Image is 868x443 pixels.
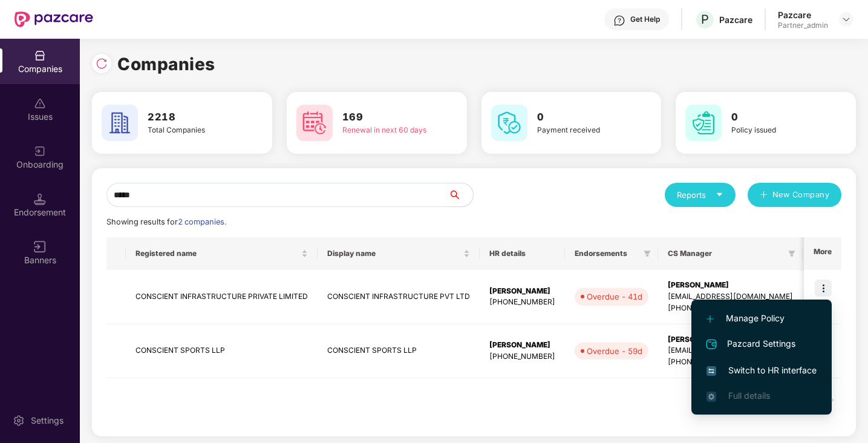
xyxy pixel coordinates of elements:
span: Switch to HR interface [706,364,817,377]
span: Full details [728,390,770,401]
span: Endorsements [575,249,639,258]
img: svg+xml;base64,PHN2ZyB4bWxucz0iaHR0cDovL3d3dy53My5vcmcvMjAwMC9zdmciIHdpZHRoPSI2MCIgaGVpZ2h0PSI2MC... [102,105,138,141]
img: svg+xml;base64,PHN2ZyB4bWxucz0iaHR0cDovL3d3dy53My5vcmcvMjAwMC9zdmciIHdpZHRoPSIxNi4zNjMiIGhlaWdodD... [706,392,716,401]
div: [PHONE_NUMBER] [489,297,555,308]
img: svg+xml;base64,PHN2ZyBpZD0iUmVsb2FkLTMyeDMyIiB4bWxucz0iaHR0cDovL3d3dy53My5vcmcvMjAwMC9zdmciIHdpZH... [96,57,108,70]
span: search [448,190,473,200]
div: Pazcare [778,9,828,21]
div: Partner_admin [778,21,828,30]
span: right [828,396,835,404]
div: [EMAIL_ADDRESS][DOMAIN_NAME] [668,345,793,356]
span: CS Manager [668,249,783,258]
div: Reports [677,189,723,201]
div: Overdue - 59d [587,345,642,357]
img: svg+xml;base64,PHN2ZyB4bWxucz0iaHR0cDovL3d3dy53My5vcmcvMjAwMC9zdmciIHdpZHRoPSI2MCIgaGVpZ2h0PSI2MC... [491,105,527,141]
img: icon [815,280,832,297]
div: [PHONE_NUMBER] [668,356,793,368]
img: New Pazcare Logo [15,11,93,27]
span: 2 companies. [178,217,226,226]
span: New Company [772,189,830,201]
img: svg+xml;base64,PHN2ZyBpZD0iSXNzdWVzX2Rpc2FibGVkIiB4bWxucz0iaHR0cDovL3d3dy53My5vcmcvMjAwMC9zdmciIH... [34,97,46,110]
div: Settings [27,415,67,427]
th: Display name [318,237,480,270]
div: Renewal in next 60 days [342,125,432,136]
div: [PERSON_NAME] [489,286,555,297]
img: svg+xml;base64,PHN2ZyB4bWxucz0iaHR0cDovL3d3dy53My5vcmcvMjAwMC9zdmciIHdpZHRoPSI2MCIgaGVpZ2h0PSI2MC... [296,105,333,141]
div: [PERSON_NAME] [489,340,555,351]
td: CONSCIENT INFRASTRUCTURE PVT LTD [318,270,480,324]
img: svg+xml;base64,PHN2ZyB4bWxucz0iaHR0cDovL3d3dy53My5vcmcvMjAwMC9zdmciIHdpZHRoPSI2MCIgaGVpZ2h0PSI2MC... [685,105,722,141]
span: filter [644,250,651,257]
span: Pazcard Settings [706,337,817,352]
div: Policy issued [731,125,821,136]
img: svg+xml;base64,PHN2ZyB4bWxucz0iaHR0cDovL3d3dy53My5vcmcvMjAwMC9zdmciIHdpZHRoPSIxMi4yMDEiIGhlaWdodD... [706,315,714,323]
img: svg+xml;base64,PHN2ZyB3aWR0aD0iMTQuNSIgaGVpZ2h0PSIxNC41IiB2aWV3Qm94PSIwIDAgMTYgMTYiIGZpbGw9Im5vbm... [34,193,46,205]
span: filter [788,250,795,257]
h3: 0 [537,110,627,125]
img: svg+xml;base64,PHN2ZyB3aWR0aD0iMjAiIGhlaWdodD0iMjAiIHZpZXdCb3g9IjAgMCAyMCAyMCIgZmlsbD0ibm9uZSIgeG... [34,145,46,157]
span: Manage Policy [706,312,817,325]
img: svg+xml;base64,PHN2ZyB4bWxucz0iaHR0cDovL3d3dy53My5vcmcvMjAwMC9zdmciIHdpZHRoPSIxNiIgaGVpZ2h0PSIxNi... [706,366,716,376]
button: search [448,183,474,207]
div: Pazcare [719,14,752,25]
span: filter [641,246,653,261]
div: Total Companies [148,125,237,136]
h3: 0 [731,110,821,125]
div: [PHONE_NUMBER] [668,303,793,314]
span: plus [760,191,768,200]
li: Next Page [822,390,841,410]
th: Registered name [126,237,318,270]
span: filter [786,246,798,261]
h1: Companies [117,51,215,77]
th: More [804,237,841,270]
div: Get Help [630,15,660,24]
div: Overdue - 41d [587,290,642,303]
div: [PERSON_NAME] [668,280,793,291]
img: svg+xml;base64,PHN2ZyBpZD0iQ29tcGFuaWVzIiB4bWxucz0iaHR0cDovL3d3dy53My5vcmcvMjAwMC9zdmciIHdpZHRoPS... [34,50,46,62]
span: P [701,12,709,27]
div: [EMAIL_ADDRESS][DOMAIN_NAME] [668,291,793,303]
img: svg+xml;base64,PHN2ZyBpZD0iU2V0dGluZy0yMHgyMCIgeG1sbnM9Imh0dHA6Ly93d3cudzMub3JnLzIwMDAvc3ZnIiB3aW... [13,415,25,427]
button: right [822,390,841,410]
img: svg+xml;base64,PHN2ZyBpZD0iRHJvcGRvd24tMzJ4MzIiIHhtbG5zPSJodHRwOi8vd3d3LnczLm9yZy8yMDAwL3N2ZyIgd2... [841,15,851,24]
td: CONSCIENT INFRASTRUCTURE PRIVATE LIMITED [126,270,318,324]
span: Display name [327,249,461,258]
img: svg+xml;base64,PHN2ZyBpZD0iSGVscC0zMngzMiIgeG1sbnM9Imh0dHA6Ly93d3cudzMub3JnLzIwMDAvc3ZnIiB3aWR0aD... [613,15,625,27]
th: HR details [480,237,565,270]
img: svg+xml;base64,PHN2ZyB3aWR0aD0iMTYiIGhlaWdodD0iMTYiIHZpZXdCb3g9IjAgMCAxNiAxNiIgZmlsbD0ibm9uZSIgeG... [34,241,46,253]
div: [PERSON_NAME] [668,334,793,346]
h3: 2218 [148,110,237,125]
td: CONSCIENT SPORTS LLP [318,324,480,379]
h3: 169 [342,110,432,125]
div: Payment received [537,125,627,136]
button: plusNew Company [748,183,841,207]
span: Registered name [135,249,299,258]
span: Showing results for [106,217,226,226]
img: svg+xml;base64,PHN2ZyB4bWxucz0iaHR0cDovL3d3dy53My5vcmcvMjAwMC9zdmciIHdpZHRoPSIyNCIgaGVpZ2h0PSIyNC... [704,337,719,352]
div: [PHONE_NUMBER] [489,351,555,363]
span: caret-down [716,191,723,199]
td: CONSCIENT SPORTS LLP [126,324,318,379]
